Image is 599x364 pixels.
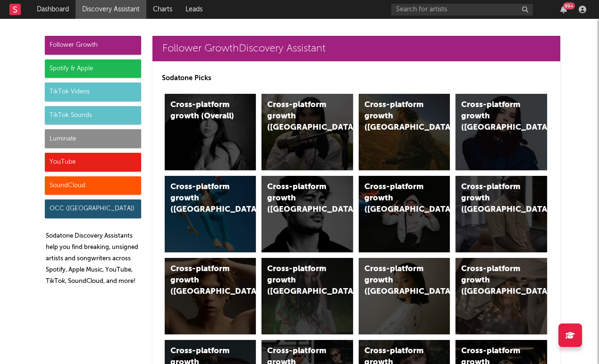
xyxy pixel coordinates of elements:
div: Cross-platform growth ([GEOGRAPHIC_DATA]/GSA) [364,182,429,215]
a: Follower GrowthDiscovery Assistant [152,36,560,61]
div: Cross-platform growth ([GEOGRAPHIC_DATA]) [364,99,429,133]
a: Cross-platform growth ([GEOGRAPHIC_DATA]) [262,258,353,334]
div: Cross-platform growth ([GEOGRAPHIC_DATA]) [170,182,235,215]
div: Cross-platform growth ([GEOGRAPHIC_DATA]) [364,264,429,298]
a: Cross-platform growth ([GEOGRAPHIC_DATA]) [456,258,547,334]
div: OCC ([GEOGRAPHIC_DATA]) [45,199,141,218]
div: Cross-platform growth ([GEOGRAPHIC_DATA]) [461,264,525,298]
div: Cross-platform growth (Overall) [170,99,235,122]
div: Cross-platform growth ([GEOGRAPHIC_DATA]) [267,99,331,133]
p: Sodatone Picks [162,73,551,84]
div: Cross-platform growth ([GEOGRAPHIC_DATA]) [461,182,525,215]
div: Cross-platform growth ([GEOGRAPHIC_DATA]) [267,264,331,298]
a: Cross-platform growth ([GEOGRAPHIC_DATA]) [359,258,450,334]
p: Sodatone Discovery Assistants help you find breaking, unsigned artists and songwriters across Spo... [46,231,141,287]
a: Cross-platform growth ([GEOGRAPHIC_DATA]) [165,176,256,252]
a: Cross-platform growth (Overall) [165,94,256,170]
a: Cross-platform growth ([GEOGRAPHIC_DATA]) [262,94,353,170]
button: 99+ [560,6,567,13]
div: TikTok Videos [45,83,141,101]
div: TikTok Sounds [45,106,141,125]
div: Luminate [45,129,141,148]
a: Cross-platform growth ([GEOGRAPHIC_DATA]) [165,258,256,334]
div: 99 + [563,2,575,9]
div: Cross-platform growth ([GEOGRAPHIC_DATA]) [170,264,235,298]
div: SoundCloud [45,176,141,195]
a: Cross-platform growth ([GEOGRAPHIC_DATA]) [456,94,547,170]
input: Search for artists [391,4,533,16]
a: Cross-platform growth ([GEOGRAPHIC_DATA]/GSA) [359,176,450,252]
div: Cross-platform growth ([GEOGRAPHIC_DATA]) [267,182,331,215]
div: Follower Growth [45,36,141,55]
a: Cross-platform growth ([GEOGRAPHIC_DATA]) [262,176,353,252]
a: Cross-platform growth ([GEOGRAPHIC_DATA]) [359,94,450,170]
a: Cross-platform growth ([GEOGRAPHIC_DATA]) [456,176,547,252]
div: Spotify & Apple [45,59,141,78]
div: Cross-platform growth ([GEOGRAPHIC_DATA]) [461,99,525,133]
div: YouTube [45,153,141,172]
